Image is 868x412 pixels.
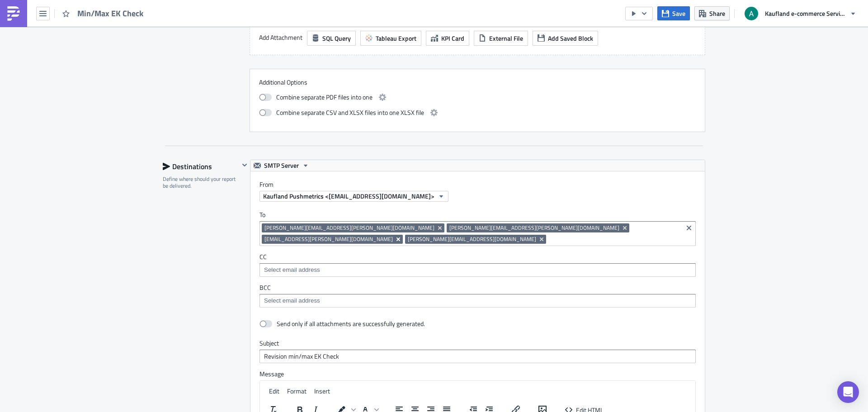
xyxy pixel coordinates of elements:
[837,381,859,403] div: Open Intercom Messenger
[276,92,373,103] span: Combine separate PDF files into one
[4,4,432,31] body: Rich Text Area. Press ALT-0 for help.
[250,160,312,171] button: SMTP Server
[259,180,705,189] label: From
[436,223,444,232] button: Remove Tag
[269,386,279,396] span: Edit
[426,31,469,46] button: KPI Card
[163,175,239,189] div: Define where should your report be delivered.
[657,6,690,20] button: Save
[441,33,464,43] span: KPI Card
[6,6,21,21] img: PushMetrics
[449,224,619,232] span: [PERSON_NAME][EMAIL_ADDRESS][PERSON_NAME][DOMAIN_NAME]
[709,9,725,18] span: Share
[684,223,694,233] button: Clear selected items
[533,31,598,46] button: Add Saved Block
[548,33,593,43] span: Add Saved Block
[259,191,448,202] button: Kaufland Pushmetrics <[EMAIL_ADDRESS][DOMAIN_NAME]>
[264,224,434,232] span: [PERSON_NAME][EMAIL_ADDRESS][PERSON_NAME][DOMAIN_NAME]
[259,370,696,378] label: Message
[259,339,696,347] label: Subject
[287,386,307,396] span: Format
[262,296,693,305] input: Select em ail add ress
[765,9,846,18] span: Kaufland e-commerce Services GmbH & Co. KG
[739,4,861,24] button: Kaufland e-commerce Services GmbH & Co. KG
[239,160,250,170] button: Hide content
[314,386,330,396] span: Insert
[277,320,425,328] div: Send only if all attachments are successfully generated.
[263,191,434,201] span: Kaufland Pushmetrics <[EMAIL_ADDRESS][DOMAIN_NAME]>
[360,31,421,46] button: Tableau Export
[538,235,546,244] button: Remove Tag
[489,33,523,43] span: External File
[474,31,528,46] button: External File
[163,160,239,173] div: Destinations
[307,31,356,46] button: SQL Query
[376,33,416,43] span: Tableau Export
[408,236,536,243] span: [PERSON_NAME][EMAIL_ADDRESS][DOMAIN_NAME]
[264,236,393,243] span: [EMAIL_ADDRESS][PERSON_NAME][DOMAIN_NAME]
[744,6,759,21] img: Avatar
[4,14,432,21] p: anbei die monatlichen Checks für die Bestandsbewertung.
[264,160,299,171] span: SMTP Server
[259,31,302,44] label: Add Attachment
[259,78,696,86] label: Additional Options
[276,107,424,118] span: Combine separate CSV and XLSX files into one XLSX file
[395,235,403,244] button: Remove Tag
[262,265,693,275] input: Select em ail add ress
[322,33,351,43] span: SQL Query
[672,9,685,18] span: Save
[694,6,730,20] button: Share
[4,4,432,11] p: Hallo zusammen,
[259,211,696,219] label: To
[259,253,696,261] label: CC
[77,8,144,19] span: Min/Max EK Check
[259,284,696,292] label: BCC
[621,223,629,232] button: Remove Tag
